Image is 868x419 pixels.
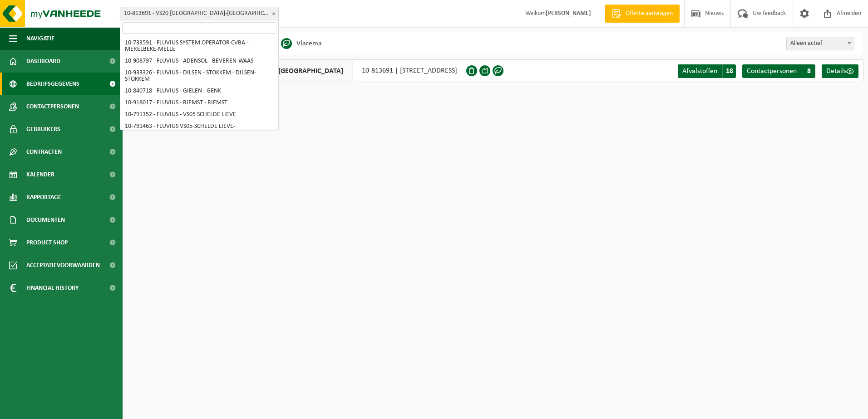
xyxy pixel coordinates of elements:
[122,121,276,139] li: 10-791463 - FLUVIUS VS05-SCHELDE LIEVE-KLANTENKANTOOR EEKLO - EEKLO
[742,64,815,78] a: Contactpersonen 8
[127,59,466,82] div: 10-813691 | [STREET_ADDRESS]
[281,37,322,50] li: Vlarema
[26,277,79,299] span: Financial History
[26,27,54,50] span: Navigatie
[120,7,279,20] span: 10-813691 - VS20 ANTWERPEN-FLUVIUS-INTEGAN-HOBOKEN - HOBOKEN
[26,209,65,231] span: Documenten
[826,68,847,75] span: Details
[678,64,736,78] a: Afvalstoffen 18
[26,231,68,254] span: Product Shop
[682,68,717,75] span: Afvalstoffen
[26,50,60,73] span: Dashboard
[802,64,815,78] span: 8
[747,68,797,75] span: Contactpersonen
[122,109,276,121] li: 10-791352 - FLUVIUS - VS05 SCHELDE LIEVE
[623,9,675,18] span: Offerte aanvragen
[26,118,60,141] span: Gebruikers
[26,254,100,277] span: Acceptatievoorwaarden
[546,10,591,17] strong: [PERSON_NAME]
[787,37,854,50] span: Alleen actief
[122,37,276,55] li: 10-733591 - FLUVIUS SYSTEM OPERATOR CVBA - MERELBEKE-MELLE
[122,97,276,109] li: 10-918017 - FLUVIUS - RIEMST - RIEMST
[120,7,278,20] span: 10-813691 - VS20 ANTWERPEN-FLUVIUS-INTEGAN-HOBOKEN - HOBOKEN
[122,55,276,67] li: 10-908797 - FLUVIUS - ADENSOL - BEVEREN-WAAS
[26,163,54,186] span: Kalender
[722,64,736,78] span: 18
[26,186,61,209] span: Rapportage
[26,73,79,95] span: Bedrijfsgegevens
[26,141,62,163] span: Contracten
[26,95,79,118] span: Contactpersonen
[122,85,276,97] li: 10-840718 - FLUVIUS - GIELEN - GENK
[122,67,276,85] li: 10-933326 - FLUVIUS - DILSEN - STOKKEM - DILSEN-STOKKEM
[605,5,680,23] a: Offerte aanvragen
[822,64,858,78] a: Details
[786,37,854,50] span: Alleen actief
